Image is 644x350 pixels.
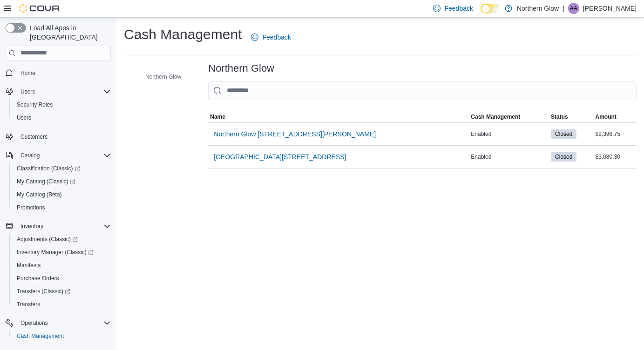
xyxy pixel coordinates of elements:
[13,234,111,245] span: Adjustments (Classic)
[13,286,111,297] span: Transfers (Classic)
[13,202,49,213] a: Promotions
[9,188,115,201] button: My Catalog (Beta)
[19,4,61,13] img: Cova
[469,128,549,140] div: Enabled
[20,133,47,141] span: Customers
[132,71,185,82] button: Northern Glow
[568,3,579,14] div: Alison Albert
[17,178,75,185] span: My Catalog (Classic)
[551,152,576,162] span: Closed
[9,298,115,311] button: Transfers
[17,221,47,232] button: Inventory
[124,25,242,44] h1: Cash Management
[13,189,111,200] span: My Catalog (Beta)
[9,285,115,298] a: Transfers (Classic)
[13,176,79,187] a: My Catalog (Classic)
[13,112,35,123] a: Users
[145,73,181,81] span: Northern Glow
[20,222,43,230] span: Inventory
[13,112,111,123] span: Users
[17,301,40,308] span: Transfers
[471,113,520,121] span: Cash Management
[17,236,78,243] span: Adjustments (Classic)
[13,286,74,297] a: Transfers (Classic)
[208,111,469,122] button: Name
[13,189,66,200] a: My Catalog (Beta)
[593,151,637,162] div: $3,080.30
[20,88,35,95] span: Users
[13,299,44,310] a: Transfers
[17,221,111,232] span: Inventory
[208,63,274,74] h3: Northern Glow
[2,149,115,162] button: Catalog
[2,130,115,143] button: Customers
[549,111,593,122] button: Status
[13,202,111,213] span: Promotions
[17,165,80,172] span: Classification (Classic)
[17,86,111,97] span: Users
[17,67,39,79] a: Home
[469,111,549,122] button: Cash Management
[13,273,111,284] span: Purchase Orders
[13,330,111,342] span: Cash Management
[593,111,637,122] button: Amount
[214,152,346,162] span: [GEOGRAPHIC_DATA][STREET_ADDRESS]
[17,262,41,269] span: Manifests
[17,131,111,142] span: Customers
[2,66,115,80] button: Home
[9,330,115,343] button: Cash Management
[17,67,111,79] span: Home
[2,316,115,330] button: Operations
[17,131,51,142] a: Customers
[555,130,572,138] span: Closed
[9,175,115,188] a: My Catalog (Classic)
[583,3,637,14] p: [PERSON_NAME]
[9,162,115,175] a: Classification (Classic)
[13,163,84,174] a: Classification (Classic)
[551,113,568,121] span: Status
[9,246,115,259] a: Inventory Manager (Classic)
[17,288,70,295] span: Transfers (Classic)
[13,234,81,245] a: Adjustments (Classic)
[13,330,68,342] a: Cash Management
[481,4,500,13] input: Dark Mode
[17,191,62,198] span: My Catalog (Beta)
[469,151,549,162] div: Enabled
[17,275,59,282] span: Purchase Orders
[9,201,115,214] button: Promotions
[26,23,111,42] span: Load All Apps in [GEOGRAPHIC_DATA]
[13,247,97,258] a: Inventory Manager (Classic)
[9,111,115,124] button: Users
[563,3,564,14] p: |
[13,247,111,258] span: Inventory Manager (Classic)
[247,28,294,47] a: Feedback
[13,299,111,310] span: Transfers
[570,3,577,14] span: AA
[210,113,225,121] span: Name
[2,85,115,98] button: Users
[9,259,115,272] button: Manifests
[17,332,64,340] span: Cash Management
[208,81,637,100] input: This is a search bar. As you type, the results lower in the page will automatically filter.
[2,220,115,233] button: Inventory
[20,69,35,77] span: Home
[17,150,43,161] button: Catalog
[17,86,39,97] button: Users
[13,273,63,284] a: Purchase Orders
[214,129,376,139] span: Northern Glow [STREET_ADDRESS][PERSON_NAME]
[13,99,111,110] span: Security Roles
[13,176,111,187] span: My Catalog (Classic)
[17,249,94,256] span: Inventory Manager (Classic)
[20,319,48,327] span: Operations
[481,13,481,14] span: Dark Mode
[17,317,52,329] button: Operations
[13,260,44,271] a: Manifests
[444,4,473,13] span: Feedback
[210,148,350,166] button: [GEOGRAPHIC_DATA][STREET_ADDRESS]
[593,128,637,140] div: $9,396.75
[17,204,45,211] span: Promotions
[9,233,115,246] a: Adjustments (Classic)
[9,272,115,285] button: Purchase Orders
[262,33,291,42] span: Feedback
[595,113,616,121] span: Amount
